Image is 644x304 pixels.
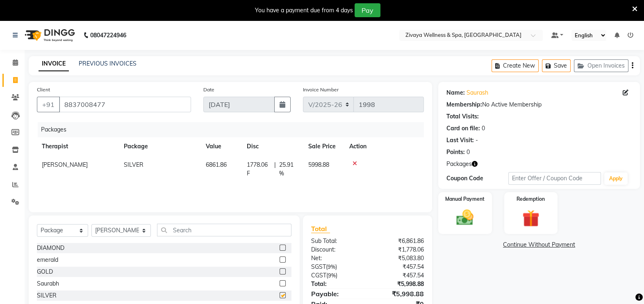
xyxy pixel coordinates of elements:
th: Value [201,137,242,156]
span: 1778.06 F [247,161,271,178]
img: logo [21,24,77,47]
div: Points: [446,148,465,157]
a: PREVIOUS INVOICES [79,60,137,67]
span: 9% [328,272,336,279]
div: No Active Membership [446,100,632,109]
input: Search [157,224,292,236]
span: [PERSON_NAME] [42,161,88,168]
div: Packages [38,122,430,137]
div: ₹457.54 [368,263,430,271]
div: ( ) [305,271,368,280]
a: Saurash [467,88,488,97]
button: Create New [492,59,539,72]
div: ₹5,998.88 [368,280,430,288]
label: Redemption [517,195,545,203]
div: ₹6,861.86 [368,237,430,245]
label: Invoice Number [303,86,339,93]
div: Payable: [305,289,368,299]
button: +91 [37,97,60,112]
label: Client [37,86,50,93]
button: Save [542,59,571,72]
div: emerald [37,256,58,264]
div: ₹1,778.06 [368,245,430,254]
th: Disc [242,137,303,156]
div: - [476,136,478,145]
span: 5998.88 [308,161,329,168]
th: Therapist [37,137,119,156]
th: Action [344,137,424,156]
div: SILVER [37,291,57,300]
div: ( ) [305,263,368,271]
div: Sub Total: [305,237,368,245]
div: Last Visit: [446,136,474,145]
div: Saurabh [37,279,59,288]
button: Open Invoices [574,59,628,72]
span: Packages [446,160,472,168]
div: 0 [482,124,485,133]
span: SGST [311,263,326,270]
div: DIAMOND [37,244,64,252]
label: Date [203,86,214,93]
div: Net: [305,254,368,263]
span: Total [311,225,330,233]
div: You have a payment due from 4 days [255,6,353,15]
div: Total Visits: [446,112,479,121]
span: | [274,161,276,178]
label: Manual Payment [445,195,485,203]
img: _cash.svg [451,208,479,227]
div: Coupon Code [446,174,508,183]
div: Name: [446,88,465,97]
a: Continue Without Payment [440,240,638,249]
div: 0 [467,148,470,157]
input: Search by Name/Mobile/Email/Code [59,97,191,112]
button: Apply [604,172,628,185]
div: ₹5,998.88 [368,289,430,299]
th: Sale Price [303,137,344,156]
b: 08047224946 [90,24,126,47]
div: ₹457.54 [368,271,430,280]
span: 9% [328,263,335,270]
div: Card on file: [446,124,480,133]
div: Discount: [305,245,368,254]
a: INVOICE [39,57,69,71]
div: Membership: [446,100,482,109]
span: 6861.86 [206,161,227,168]
button: Pay [355,3,380,17]
div: Total: [305,280,368,288]
span: 25.91 % [279,161,298,178]
div: GOLD [37,268,53,276]
input: Enter Offer / Coupon Code [508,172,601,185]
div: ₹5,083.80 [368,254,430,263]
img: _gift.svg [517,208,545,229]
span: SILVER [124,161,143,168]
span: CGST [311,272,326,279]
th: Package [119,137,201,156]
